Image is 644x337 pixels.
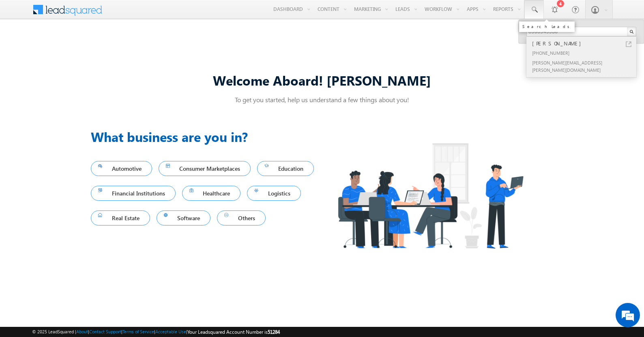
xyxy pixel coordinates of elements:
[91,127,322,146] h3: What business are you in?
[254,188,294,199] span: Logistics
[164,213,204,223] span: Software
[189,188,234,199] span: Healthcare
[530,48,639,58] div: [PHONE_NUMBER]
[98,213,143,223] span: Real Estate
[98,163,145,174] span: Automotive
[187,329,280,335] span: Your Leadsquared Account Number is
[268,329,280,335] span: 51284
[530,58,639,75] div: [PERSON_NAME][EMAIL_ADDRESS][PERSON_NAME][DOMAIN_NAME]
[522,24,571,29] div: Search Leads
[526,27,636,36] input: Search Leads
[322,127,539,264] img: Industry.png
[32,328,280,336] span: © 2025 LeadSquared | | | | |
[76,329,88,334] a: About
[224,213,258,223] span: Others
[155,329,186,334] a: Acceptable Use
[89,329,121,334] a: Contact Support
[98,188,168,199] span: Financial Institutions
[122,329,154,334] a: Terms of Service
[264,163,307,174] span: Education
[530,39,639,48] div: [PERSON_NAME]
[91,95,553,104] p: To get you started, help us understand a few things about you!
[166,163,244,174] span: Consumer Marketplaces
[91,71,553,89] div: Welcome Aboard! [PERSON_NAME]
